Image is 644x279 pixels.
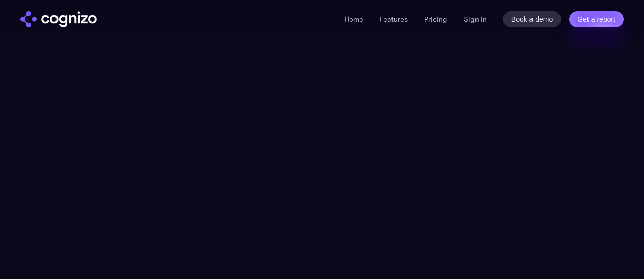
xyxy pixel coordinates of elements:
[424,15,447,24] a: Pricing
[569,11,624,27] a: Get a report
[380,15,408,24] a: Features
[464,13,487,25] a: Sign in
[20,11,97,27] a: home
[503,11,562,27] a: Book a demo
[20,11,97,27] img: cognizo logo
[345,15,363,24] a: Home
